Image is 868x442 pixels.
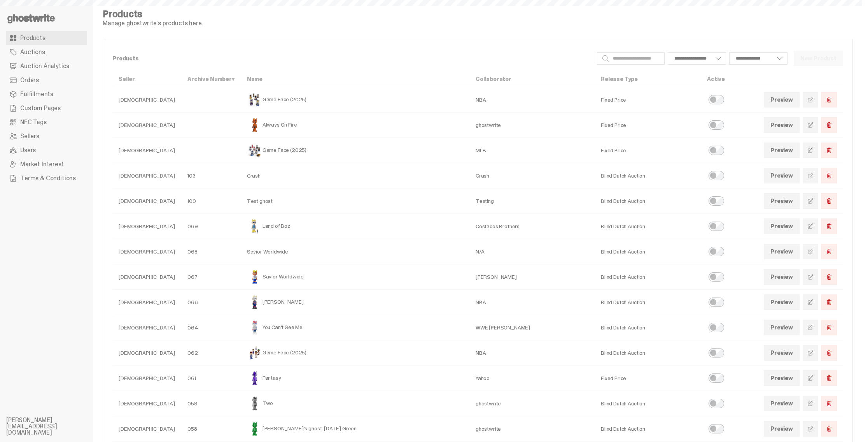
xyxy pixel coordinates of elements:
td: [DEMOGRAPHIC_DATA] [112,366,181,391]
td: Fixed Price [595,366,701,391]
td: Blind Dutch Auction [595,315,701,340]
td: [DEMOGRAPHIC_DATA] [112,340,181,366]
td: [PERSON_NAME] [241,290,469,315]
a: Preview [764,193,800,209]
td: 064 [181,315,241,340]
td: Fantasy [241,366,469,391]
td: [DEMOGRAPHIC_DATA] [112,391,181,416]
td: 059 [181,391,241,416]
a: Preview [764,396,800,411]
span: Auctions [20,49,45,55]
a: Preview [764,320,800,335]
td: Fixed Price [595,138,701,163]
a: Preview [764,370,800,386]
span: NFC Tags [20,119,47,125]
th: Seller [112,71,181,87]
td: Costacos Brothers [469,214,595,239]
td: MLB [469,138,595,163]
p: Products [112,56,591,61]
td: [DEMOGRAPHIC_DATA] [112,87,181,113]
td: Crash [241,163,469,188]
td: ghostwrite [469,391,595,416]
td: [DEMOGRAPHIC_DATA] [112,416,181,442]
a: Fulfillments [6,87,87,101]
td: [DEMOGRAPHIC_DATA] [112,264,181,290]
td: 069 [181,214,241,239]
td: Blind Dutch Auction [595,188,701,214]
button: Delete Product [821,421,837,437]
td: [DEMOGRAPHIC_DATA] [112,113,181,138]
button: Delete Product [821,294,837,310]
td: Blind Dutch Auction [595,239,701,264]
span: Products [20,35,45,41]
td: Blind Dutch Auction [595,416,701,442]
td: Savior Worldwide [241,264,469,290]
img: Game Face (2025) [247,345,262,361]
button: Delete Product [821,370,837,386]
a: Market Interest [6,157,87,171]
a: Preview [764,143,800,158]
button: Delete Product [821,396,837,411]
h4: Products [103,9,203,19]
button: Delete Product [821,320,837,335]
button: Delete Product [821,218,837,234]
img: Game Face (2025) [247,143,262,158]
td: Test ghost [241,188,469,214]
td: 067 [181,264,241,290]
img: Schrödinger's ghost: Sunday Green [247,421,262,437]
td: [DEMOGRAPHIC_DATA] [112,138,181,163]
td: [PERSON_NAME]'s ghost: [DATE] Green [241,416,469,442]
td: Land of Boz [241,214,469,239]
td: 068 [181,239,241,264]
td: Blind Dutch Auction [595,391,701,416]
a: Preview [764,117,800,133]
span: Sellers [20,133,39,139]
a: Preview [764,218,800,234]
a: Preview [764,168,800,183]
td: [DEMOGRAPHIC_DATA] [112,239,181,264]
a: Users [6,143,87,157]
a: Terms & Conditions [6,171,87,185]
td: ghostwrite [469,113,595,138]
td: Yahoo [469,366,595,391]
li: [PERSON_NAME][EMAIL_ADDRESS][DOMAIN_NAME] [6,417,100,436]
td: You Can't See Me [241,315,469,340]
span: Auction Analytics [20,63,69,69]
img: Savior Worldwide [247,269,262,285]
button: Delete Product [821,117,837,133]
td: [DEMOGRAPHIC_DATA] [112,290,181,315]
th: Collaborator [469,71,595,87]
span: Fulfillments [20,91,53,97]
span: ▾ [232,76,234,83]
td: ghostwrite [469,416,595,442]
td: [DEMOGRAPHIC_DATA] [112,315,181,340]
button: Delete Product [821,345,837,361]
td: NBA [469,290,595,315]
a: Preview [764,269,800,285]
td: Fixed Price [595,87,701,113]
a: Preview [764,244,800,259]
td: [DEMOGRAPHIC_DATA] [112,214,181,239]
img: You Can't See Me [247,320,262,335]
td: NBA [469,340,595,366]
button: Delete Product [821,193,837,209]
td: Game Face (2025) [241,87,469,113]
th: Name [241,71,469,87]
td: Game Face (2025) [241,138,469,163]
td: 062 [181,340,241,366]
td: Testing [469,188,595,214]
img: Eminem [247,294,262,310]
button: Delete Product [821,143,837,158]
td: 066 [181,290,241,315]
button: Delete Product [821,269,837,285]
a: Preview [764,294,800,310]
a: Preview [764,421,800,437]
td: Game Face (2025) [241,340,469,366]
td: Blind Dutch Auction [595,340,701,366]
p: Manage ghostwrite's products here. [103,20,203,26]
td: Blind Dutch Auction [595,290,701,315]
td: Two [241,391,469,416]
span: Users [20,147,36,153]
span: Custom Pages [20,105,61,111]
a: Active [707,76,725,83]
